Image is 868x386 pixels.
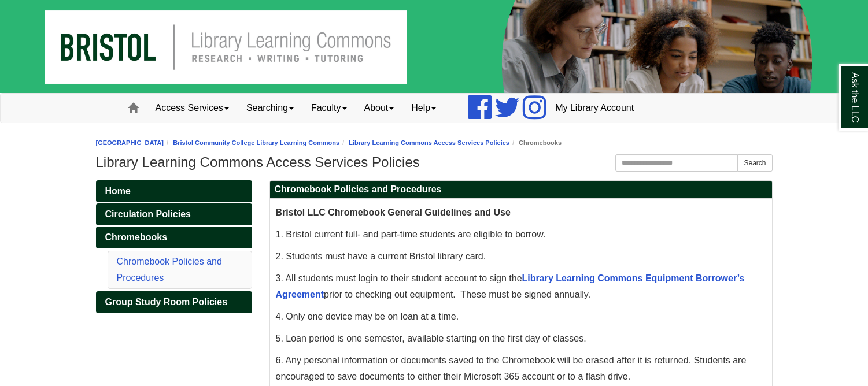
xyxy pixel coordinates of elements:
span: 2. Students must have a current Bristol library card. [276,251,486,261]
a: Access Services [147,94,238,123]
span: Bristol LLC Chromebook General Guidelines and Use [276,207,511,217]
a: Home [96,180,252,202]
div: Guide Pages [96,180,252,313]
a: My Library Account [546,94,642,123]
a: Help [402,94,445,123]
a: [GEOGRAPHIC_DATA] [96,139,164,146]
span: 1. Bristol current full- and part-time students are eligible to borrow. [276,229,546,239]
span: 5. Loan period is one semester, available starting on the first day of classes. [276,333,586,343]
h2: Chromebook Policies and Procedures [270,181,772,199]
button: Search [737,154,772,172]
a: Library Learning Commons Access Services Policies [349,139,509,146]
span: 3. All students must login to their student account to sign the prior to checking out equipment. ... [276,273,745,299]
li: Chromebooks [509,138,562,149]
a: Chromebook Policies and Procedures [117,257,222,283]
a: Circulation Policies [96,203,252,225]
a: Searching [238,94,302,123]
a: Faculty [302,94,356,123]
span: Circulation Policies [105,209,191,219]
span: Home [105,186,131,196]
a: Group Study Room Policies [96,291,252,313]
span: 4. Only one device may be on loan at a time. [276,311,459,321]
span: Group Study Room Policies [105,297,228,307]
span: Chromebooks [105,232,168,242]
a: Bristol Community College Library Learning Commons [173,139,339,146]
nav: breadcrumb [96,138,773,149]
a: About [356,94,403,123]
span: 6. Any personal information or documents saved to the Chromebook will be erased after it is retur... [276,355,747,381]
a: Chromebooks [96,227,252,248]
h1: Library Learning Commons Access Services Policies [96,154,773,170]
